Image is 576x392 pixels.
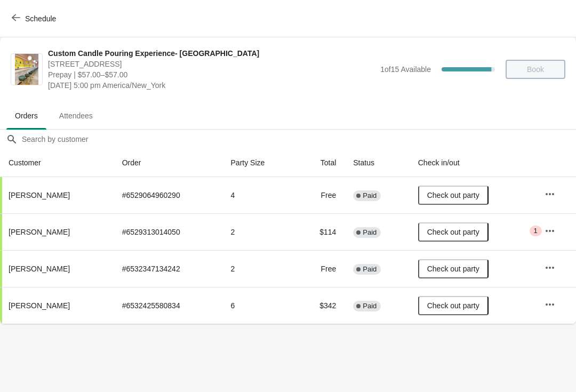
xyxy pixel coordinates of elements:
[5,9,65,28] button: Schedule
[222,149,296,177] th: Party Size
[418,186,489,205] button: Check out party
[6,106,46,125] span: Orders
[114,177,222,213] td: # 6529064960290
[296,250,345,287] td: Free
[363,302,377,310] span: Paid
[296,177,345,213] td: Free
[15,54,38,85] img: Custom Candle Pouring Experience- Delray Beach
[296,149,345,177] th: Total
[9,228,70,236] span: [PERSON_NAME]
[380,65,431,74] span: 1 of 15 Available
[21,130,576,149] input: Search by customer
[222,250,296,287] td: 2
[427,301,479,310] span: Check out party
[48,48,375,59] span: Custom Candle Pouring Experience- [GEOGRAPHIC_DATA]
[418,296,489,315] button: Check out party
[25,14,56,23] span: Schedule
[296,287,345,324] td: $342
[534,227,538,235] span: 1
[222,177,296,213] td: 4
[51,106,101,125] span: Attendees
[345,149,409,177] th: Status
[296,213,345,250] td: $114
[427,228,479,236] span: Check out party
[363,228,377,237] span: Paid
[363,191,377,200] span: Paid
[9,191,70,199] span: [PERSON_NAME]
[222,287,296,324] td: 6
[410,149,536,177] th: Check in/out
[48,80,375,91] span: [DATE] 5:00 pm America/New_York
[9,265,70,273] span: [PERSON_NAME]
[9,301,70,310] span: [PERSON_NAME]
[418,259,489,278] button: Check out party
[427,191,479,199] span: Check out party
[427,265,479,273] span: Check out party
[114,149,222,177] th: Order
[418,222,489,242] button: Check out party
[48,69,375,80] span: Prepay | $57.00–$57.00
[114,213,222,250] td: # 6529313014050
[114,250,222,287] td: # 6532347134242
[48,59,375,69] span: [STREET_ADDRESS]
[363,265,377,274] span: Paid
[114,287,222,324] td: # 6532425580834
[222,213,296,250] td: 2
